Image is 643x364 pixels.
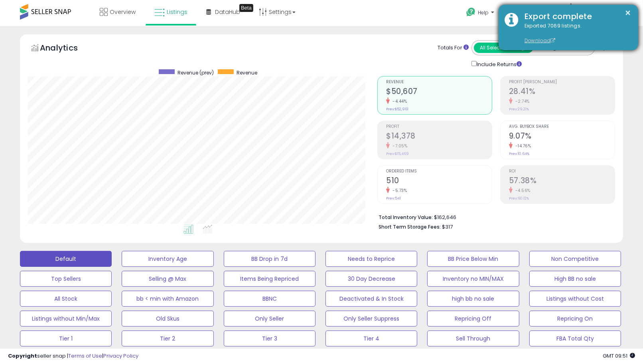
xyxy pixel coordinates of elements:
button: high bb no sale [427,291,519,307]
button: Needs to Reprice [325,251,417,267]
a: Download [525,37,556,44]
button: Inventory no MIN/MAX [427,271,519,287]
b: Total Inventory Value: [379,214,433,221]
small: -2.74% [513,98,530,104]
button: All Selected Listings [474,43,533,53]
span: Revenue [386,80,492,84]
span: Revenue (prev) [178,69,214,76]
small: Prev: 541 [386,196,401,201]
div: Tooltip anchor [239,4,253,12]
small: Prev: 29.21% [509,107,529,112]
h2: $14,378 [386,131,492,142]
button: All Stock [20,291,112,307]
button: Only Seller [224,311,316,327]
div: Totals For [438,44,469,52]
button: Listings without Cost [529,291,621,307]
li: $162,646 [379,212,609,221]
i: Get Help [466,7,476,17]
small: Prev: 10.64% [509,151,529,156]
small: -5.73% [390,188,407,194]
button: BB Drop in 7d [224,251,316,267]
strong: Copyright [8,352,37,360]
small: Prev: 60.12% [509,196,529,201]
b: Short Term Storage Fees: [379,223,441,230]
button: Selling @ Max [122,271,213,287]
button: Sell Through [427,331,519,346]
span: 2025-10-8 09:51 GMT [603,352,635,360]
button: Repricing On [529,311,621,327]
span: Avg. Buybox Share [509,125,615,129]
small: -4.44% [390,98,407,104]
button: Default [20,251,112,267]
button: Top Sellers [20,271,112,287]
span: Profit [386,125,492,129]
button: Inventory Age [122,251,213,267]
button: Items Being Repriced [224,271,316,287]
button: Tier 3 [224,331,316,346]
h2: 510 [386,176,492,187]
button: Tier 2 [122,331,213,346]
button: Repricing Off [427,311,519,327]
button: Tier 1 [20,331,112,346]
span: Ordered Items [386,169,492,174]
small: Prev: $15,469 [386,151,409,156]
span: Listings [167,8,187,16]
a: Help [460,1,502,26]
button: High BB no sale [529,271,621,287]
button: Deactivated & In Stock [325,291,417,307]
button: FBA Total Qty [529,331,621,346]
span: Profit [PERSON_NAME] [509,80,615,84]
span: Help [478,9,489,16]
h2: 57.38% [509,176,615,187]
h5: Analytics [40,42,93,55]
button: Non Competitive [529,251,621,267]
small: Prev: $52,961 [386,107,408,112]
div: Exported 7069 listings. [519,22,632,45]
button: Only Seller Suppress [325,311,417,327]
button: 30 Day Decrease [325,271,417,287]
div: seller snap | | [8,352,138,360]
small: -14.76% [513,143,531,149]
span: ROI [509,169,615,174]
small: -7.05% [390,143,407,149]
button: BB Price Below Min [427,251,519,267]
h2: $50,607 [386,87,492,98]
div: Include Returns [465,59,531,68]
button: Listings without Min/Max [20,311,112,327]
button: Old Skus [122,311,213,327]
button: × [625,8,631,18]
span: Revenue [237,69,257,76]
span: $317 [442,223,453,231]
span: DataHub [215,8,240,16]
div: Export complete [519,11,632,22]
span: Overview [110,8,136,16]
button: bb < min with Amazon [122,291,213,307]
button: BBNC [224,291,316,307]
a: Privacy Policy [103,352,138,360]
a: Terms of Use [68,352,102,360]
small: -4.56% [513,188,531,194]
h2: 9.07% [509,131,615,142]
h2: 28.41% [509,87,615,98]
button: Tier 4 [325,331,417,346]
